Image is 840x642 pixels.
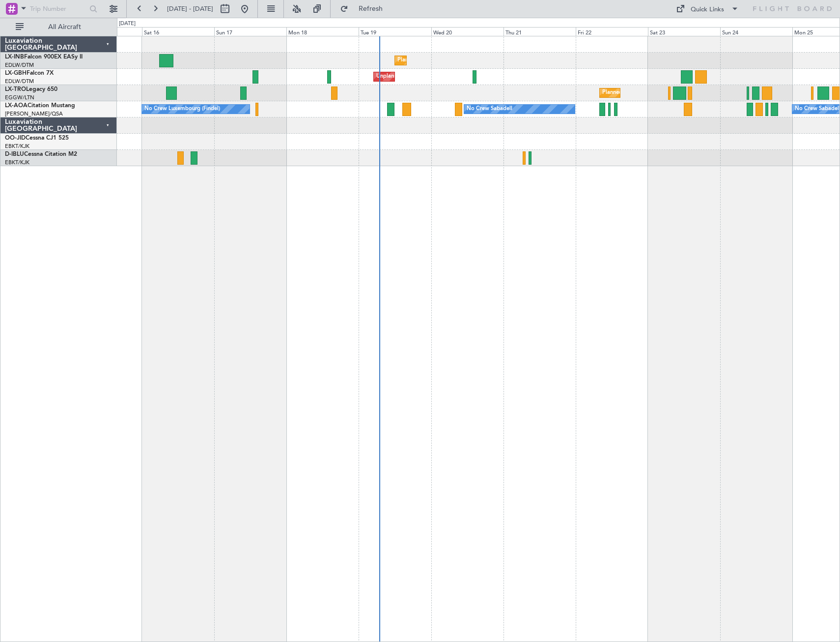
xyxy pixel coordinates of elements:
[5,151,24,157] span: D-IBLU
[144,102,220,117] div: No Crew Luxembourg (Findel)
[119,20,136,28] div: [DATE]
[5,143,29,150] a: EBKT/KJK
[5,54,24,60] span: LX-INB
[350,5,392,12] span: Refresh
[602,86,757,100] div: Planned Maint [GEOGRAPHIC_DATA] ([GEOGRAPHIC_DATA])
[5,103,75,109] a: LX-AOACitation Mustang
[286,27,359,36] div: Mon 18
[5,87,26,92] span: LX-TRO
[576,27,648,36] div: Fri 22
[5,103,28,109] span: LX-AOA
[5,70,27,76] span: LX-GBH
[336,1,394,17] button: Refresh
[648,27,720,36] div: Sat 23
[5,61,34,69] a: EDLW/DTM
[5,135,69,141] a: OO-JIDCessna CJ1 525
[376,69,538,84] div: Unplanned Maint [GEOGRAPHIC_DATA] ([GEOGRAPHIC_DATA])
[167,4,213,13] span: [DATE] - [DATE]
[26,24,104,30] span: All Aircraft
[691,5,724,15] div: Quick Links
[671,1,744,17] button: Quick Links
[5,87,57,92] a: LX-TROLegacy 650
[5,78,34,85] a: EDLW/DTM
[431,27,504,36] div: Wed 20
[5,151,77,157] a: D-IBLUCessna Citation M2
[5,54,83,60] a: LX-INBFalcon 900EX EASy II
[467,102,512,117] div: No Crew Sabadell
[397,53,478,68] div: Planned Maint Geneva (Cointrin)
[359,27,431,36] div: Tue 19
[11,19,107,35] button: All Aircraft
[142,27,214,36] div: Sat 16
[5,159,29,166] a: EBKT/KJK
[720,27,792,36] div: Sun 24
[5,70,54,76] a: LX-GBHFalcon 7X
[504,27,576,36] div: Thu 21
[5,135,26,141] span: OO-JID
[5,94,34,101] a: EGGW/LTN
[5,110,63,117] a: [PERSON_NAME]/QSA
[30,1,86,16] input: Trip Number
[214,27,286,36] div: Sun 17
